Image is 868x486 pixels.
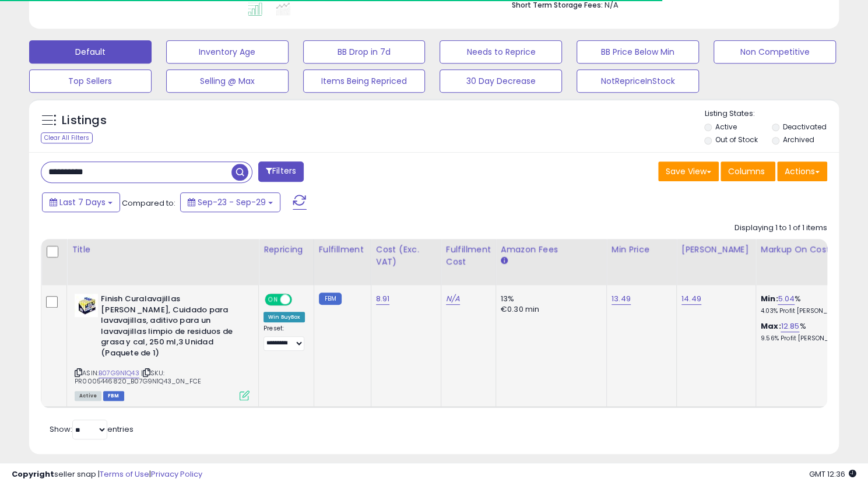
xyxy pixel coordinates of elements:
[501,294,598,304] div: 13%
[501,256,508,266] small: Amazon Fees.
[258,161,304,182] button: Filters
[781,321,799,332] a: 12.85
[319,293,342,305] small: FBM
[50,424,133,435] span: Show: entries
[41,132,93,143] div: Clear All Filters
[151,469,202,480] a: Privacy Policy
[100,469,149,480] a: Terms of Use
[75,294,249,399] div: ASIN:
[440,69,562,93] button: 30 Day Decrease
[42,192,120,212] button: Last 7 Days
[303,69,426,93] button: Items Being Repriced
[180,192,280,212] button: Sep-23 - Sep-29
[714,40,836,64] button: Non Competitive
[166,40,289,64] button: Inventory Age
[783,122,827,132] label: Deactivated
[12,469,202,480] div: seller snap | |
[715,135,758,145] label: Out of Stock
[715,122,737,132] label: Active
[446,244,491,268] div: Fulfillment Cost
[704,108,839,119] p: Listing States:
[12,469,54,480] strong: Copyright
[778,293,795,305] a: 5.04
[612,244,672,256] div: Min Price
[761,293,778,304] b: Min:
[103,391,124,401] span: FBM
[777,161,827,181] button: Actions
[728,165,765,177] span: Columns
[440,40,562,64] button: Needs to Reprice
[72,244,254,256] div: Title
[761,307,858,315] p: 4.03% Profit [PERSON_NAME]
[755,239,866,285] th: The percentage added to the cost of goods (COGS) that forms the calculator for Min & Max prices.
[122,198,175,209] span: Compared to:
[263,325,305,351] div: Preset:
[721,161,775,181] button: Columns
[75,391,101,401] span: All listings currently available for purchase on Amazon
[101,294,243,361] b: Finish Curalavajillas [PERSON_NAME], Cuidado para lavavajillas, aditivo para un lavavajillas limp...
[681,293,701,305] a: 14.49
[263,244,309,256] div: Repricing
[735,223,827,234] div: Displaying 1 to 1 of 1 items
[761,244,862,256] div: Markup on Cost
[658,161,719,181] button: Save View
[319,244,366,256] div: Fulfillment
[376,293,390,305] a: 8.91
[198,196,266,208] span: Sep-23 - Sep-29
[166,69,289,93] button: Selling @ Max
[263,312,305,322] div: Win BuyBox
[290,295,309,305] span: OFF
[303,40,426,64] button: BB Drop in 7d
[501,244,602,256] div: Amazon Fees
[761,321,781,332] b: Max:
[681,244,751,256] div: [PERSON_NAME]
[446,293,460,305] a: N/A
[501,304,598,315] div: €0.30 min
[59,196,106,208] span: Last 7 Days
[761,294,858,315] div: %
[612,293,631,305] a: 13.49
[266,295,280,305] span: ON
[761,334,858,343] p: 9.56% Profit [PERSON_NAME]
[761,321,858,343] div: %
[577,69,699,93] button: NotRepriceInStock
[783,135,814,145] label: Archived
[29,69,152,93] button: Top Sellers
[577,40,699,64] button: BB Price Below Min
[809,469,856,480] span: 2025-10-7 12:36 GMT
[75,294,98,317] img: 41tJxEoQL+L._SL40_.jpg
[62,112,107,129] h5: Listings
[29,40,152,64] button: Default
[75,368,201,386] span: | SKU: PR0005446820_B07G9N1Q43_0N_FCE
[376,244,436,268] div: Cost (Exc. VAT)
[99,368,139,378] a: B07G9N1Q43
